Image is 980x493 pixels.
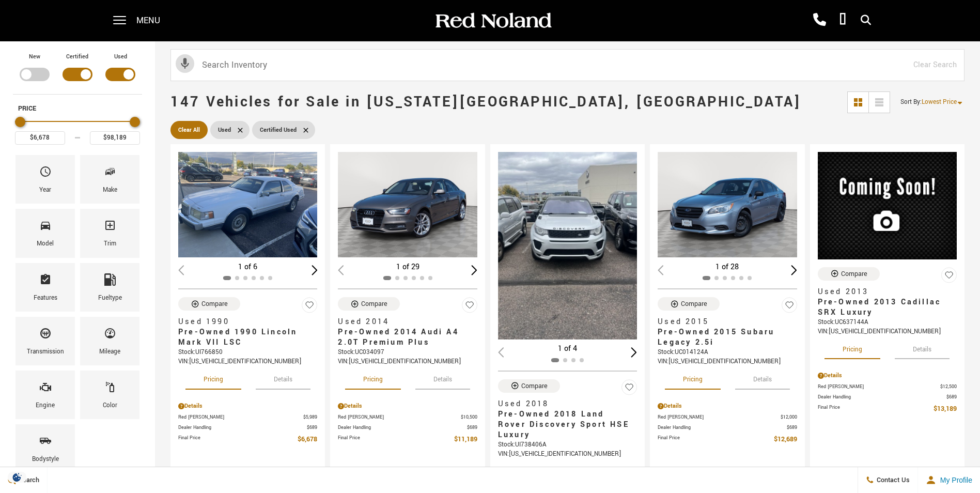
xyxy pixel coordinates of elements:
[80,209,139,257] div: TrimTrim
[818,404,934,414] span: Final Price
[176,54,194,73] svg: Click to toggle on voice search
[658,297,720,311] button: Compare Vehicle
[818,318,957,327] div: Stock : UC637144A
[498,343,637,355] div: 1 of 4
[37,238,54,250] div: Model
[818,393,946,401] span: Dealer Handling
[15,424,75,473] div: BodystyleBodystyle
[735,366,790,389] button: details tab
[39,217,52,238] span: Model
[433,12,552,30] img: Red Noland Auto Group
[498,152,639,340] div: 1 / 2
[170,92,801,112] span: 147 Vehicles for Sale in [US_STATE][GEOGRAPHIC_DATA], [GEOGRAPHIC_DATA]
[658,357,797,366] div: VIN: [US_VEHICLE_IDENTIFICATION_NUMBER]
[218,124,231,136] span: Used
[178,317,317,348] a: Used 1990Pre-Owned 1990 Lincoln Mark VII LSC
[303,413,317,421] span: $5,989
[818,327,957,336] div: VIN: [US_VEHICLE_IDENTIFICATION_NUMBER]
[15,117,25,127] div: Minimum Price
[104,163,116,184] span: Make
[15,317,75,365] div: TransmissionTransmission
[338,413,460,421] span: Red [PERSON_NAME]
[338,297,400,311] button: Compare Vehicle
[338,327,469,348] span: Pre-Owned 2014 Audi A4 2.0T Premium Plus
[818,383,940,391] span: Red [PERSON_NAME]
[658,261,797,273] div: 1 of 28
[818,297,949,318] span: Pre-Owned 2013 Cadillac SRX Luxury
[104,271,116,292] span: Fueltype
[18,104,137,113] h5: Price
[521,381,548,391] div: Compare
[774,434,797,445] span: $12,689
[5,472,29,483] img: Opt-Out Icon
[15,113,140,145] div: Price
[940,383,957,391] span: $12,500
[787,424,797,432] span: $689
[918,467,980,493] button: Open user profile menu
[658,327,789,348] span: Pre-Owned 2015 Subaru Legacy 2.5i
[338,434,454,445] span: Final Price
[467,424,477,432] span: $689
[90,131,140,145] input: Maximum
[178,327,309,348] span: Pre-Owned 1990 Lincoln Mark VII LSC
[338,317,477,348] a: Used 2014Pre-Owned 2014 Audi A4 2.0T Premium Plus
[32,454,59,465] div: Bodystyle
[946,393,957,401] span: $689
[658,317,789,327] span: Used 2015
[170,49,965,81] input: Search Inventory
[338,434,477,445] a: Final Price $11,189
[498,440,637,450] div: Stock : UI738406A
[34,292,57,304] div: Features
[658,402,797,411] div: Pricing Details - Pre-Owned 2015 Subaru Legacy 2.5i AWD
[841,269,867,279] div: Compare
[895,336,950,359] button: details tab
[178,124,200,136] span: Clear All
[498,399,637,440] a: Used 2018Pre-Owned 2018 Land Rover Discovery Sport HSE Luxury
[621,379,637,399] button: Save Vehicle
[338,424,466,432] span: Dealer Handling
[260,124,297,136] span: Certified Used
[818,267,880,281] button: Compare Vehicle
[338,413,477,421] a: Red [PERSON_NAME] $10,500
[80,371,139,419] div: ColorColor
[454,434,477,445] span: $11,189
[104,325,116,346] span: Mileage
[338,261,477,273] div: 1 of 29
[15,371,75,419] div: EngineEngine
[781,413,797,421] span: $12,000
[658,424,786,432] span: Dealer Handling
[307,424,317,432] span: $689
[338,402,477,411] div: Pricing Details - Pre-Owned 2014 Audi A4 2.0T Premium Plus
[178,434,298,445] span: Final Price
[178,424,317,432] a: Dealer Handling $689
[665,366,721,389] button: pricing tab
[15,209,75,257] div: ModelModel
[99,346,120,358] div: Mileage
[922,98,957,106] span: Lowest Price
[782,297,797,317] button: Save Vehicle
[658,413,797,421] a: Red [PERSON_NAME] $12,000
[791,265,797,275] div: Next slide
[15,155,75,204] div: YearYear
[818,393,957,401] a: Dealer Handling $689
[471,265,477,275] div: Next slide
[80,317,139,365] div: MileageMileage
[338,424,477,432] a: Dealer Handling $689
[900,98,922,106] span: Sort By :
[178,317,309,327] span: Used 1990
[302,297,317,317] button: Save Vehicle
[941,267,957,287] button: Save Vehicle
[498,379,560,393] button: Compare Vehicle
[681,299,707,309] div: Compare
[178,152,319,257] div: 1 / 2
[39,184,51,196] div: Year
[658,348,797,357] div: Stock : UC014124A
[818,371,957,380] div: Pricing Details - Pre-Owned 2013 Cadillac SRX Luxury With Navigation & AWD
[15,263,75,312] div: FeaturesFeatures
[103,400,117,411] div: Color
[103,184,117,196] div: Make
[185,366,241,389] button: pricing tab
[874,475,910,485] span: Contact Us
[631,347,637,357] div: Next slide
[658,434,797,445] a: Final Price $12,689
